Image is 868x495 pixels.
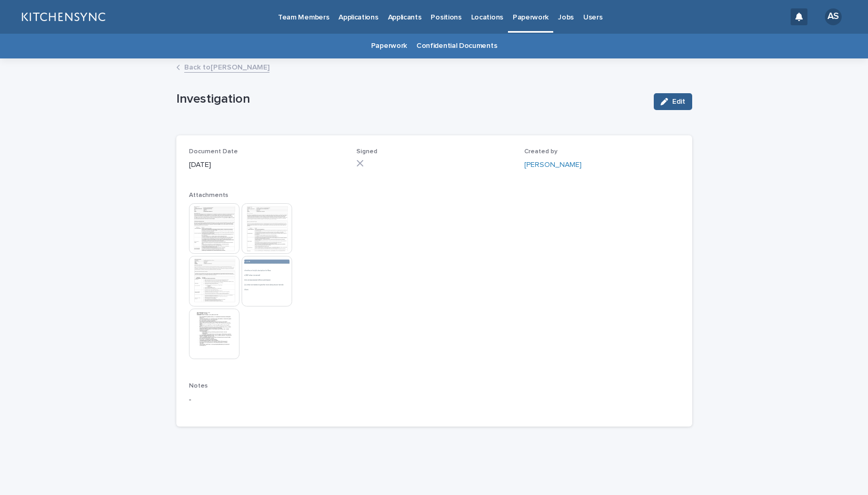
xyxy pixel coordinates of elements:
[189,160,344,171] p: [DATE]
[672,98,685,105] span: Edit
[21,6,105,27] img: lGNCzQTxQVKGkIr0XjOy
[176,92,645,107] p: Investigation
[189,192,228,199] span: Attachments
[189,394,680,405] p: -
[184,61,270,73] a: Back to[PERSON_NAME]
[654,93,692,110] button: Edit
[524,148,557,155] span: Created by
[825,8,842,25] div: AS
[371,34,407,58] a: Paperwork
[524,160,582,171] a: [PERSON_NAME]
[189,148,238,155] span: Document Date
[356,148,377,155] span: Signed
[189,383,208,389] span: Notes
[416,34,497,58] a: Confidential Documents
